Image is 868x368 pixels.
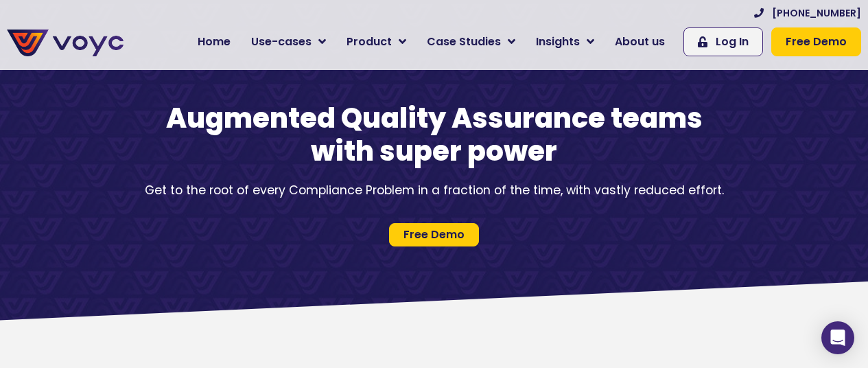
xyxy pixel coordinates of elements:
div: Open Intercom Messenger [821,321,854,354]
a: Log In [683,27,763,56]
span: Product [347,34,392,50]
span: Free Demo [786,34,847,50]
span: [PHONE_NUMBER] [772,6,861,21]
a: Insights [526,28,605,56]
a: [PHONE_NUMBER] [754,6,861,21]
a: Case Studies [417,28,526,56]
span: Home [198,34,231,50]
span: Insights [536,34,580,50]
h1: Augmented Quality Assurance teams with super power [160,102,709,168]
span: Free Demo [403,229,465,240]
span: Log In [716,34,749,50]
p: Get to the root of every Compliance Problem in a fraction of the time, with vastly reduced effort. [126,181,743,199]
a: Home [187,28,241,56]
a: Product [336,28,417,56]
span: About us [615,34,665,50]
a: About us [605,28,675,56]
img: voyc-full-logo [7,30,124,56]
a: Free Demo [771,27,861,56]
span: Use-cases [251,34,312,50]
a: Use-cases [241,28,336,56]
span: Case Studies [427,34,501,50]
a: Free Demo [389,223,479,246]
